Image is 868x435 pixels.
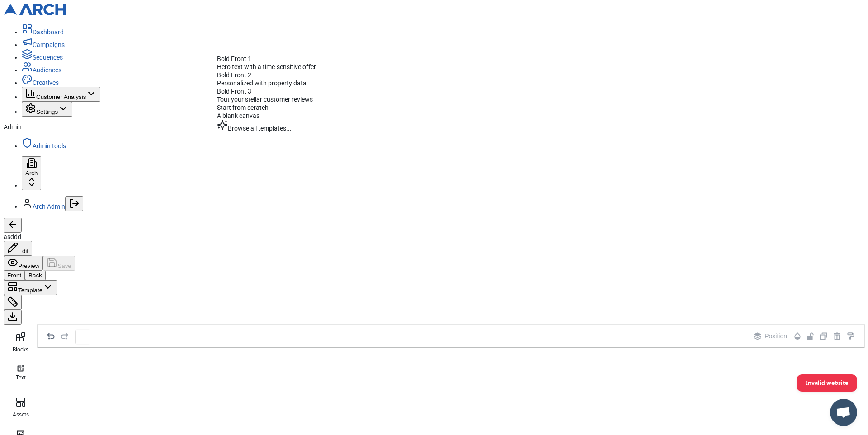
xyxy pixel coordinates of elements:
span: Start from scratch [217,104,269,111]
div: Open chat [830,399,857,426]
span: Settings [36,108,58,115]
button: Save [43,256,75,271]
button: Preview [4,256,43,271]
span: Tout your stellar customer reviews [217,96,313,103]
span: Campaigns [33,41,65,48]
span: Personalized with property data [217,80,307,87]
div: Text [6,372,35,381]
button: Back [25,271,46,280]
span: Sequences [33,54,63,61]
button: Settings [22,102,72,117]
span: Customer Analysis [36,94,86,100]
button: Template [4,280,57,295]
span: Invalid website [806,375,848,391]
a: Sequences [22,54,63,61]
button: Arch [22,156,41,190]
button: Log out [65,196,83,211]
span: Arch [25,170,38,177]
div: Assets [6,409,35,418]
span: Bold Front 1 [217,55,251,62]
span: Hero text with a time-sensitive offer [217,63,316,70]
button: Front [4,271,25,280]
span: Audiences [33,66,61,74]
a: Admin tools [22,142,66,150]
span: Edit [18,248,28,254]
span: asddd [4,233,21,240]
button: Edit [4,241,32,256]
a: Campaigns [22,41,65,48]
span: Dashboard [33,28,64,36]
span: Creatives [33,79,59,86]
a: Audiences [22,66,61,74]
button: Position [750,329,792,343]
a: Dashboard [22,28,64,36]
span: Admin tools [33,142,66,150]
div: Template [217,55,316,132]
a: Creatives [22,79,59,86]
span: Browse all templates... [228,125,292,132]
span: Position [764,332,787,340]
button: Customer Analysis [22,87,100,102]
span: Bold Front 3 [217,88,251,95]
span: Template [18,287,42,294]
div: Blocks [6,344,35,353]
span: Bold Front 2 [217,71,251,79]
div: Admin [4,123,864,131]
span: A blank canvas [217,112,259,119]
a: Arch Admin [33,203,65,210]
